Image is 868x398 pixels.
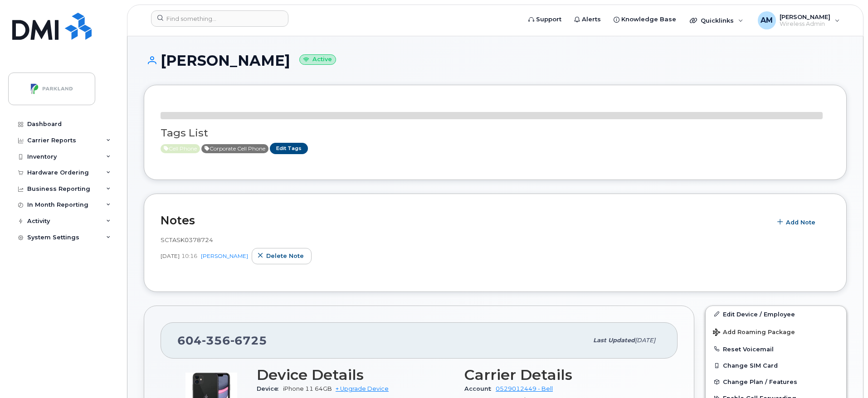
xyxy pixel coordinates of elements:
[201,144,268,153] span: Active
[336,385,389,392] a: + Upgrade Device
[299,54,336,65] small: Active
[177,334,267,347] span: 604
[257,385,283,392] span: Device
[771,214,823,230] button: Add Note
[706,357,846,374] button: Change SIM Card
[161,214,767,227] h2: Notes
[202,334,230,347] span: 356
[161,127,830,139] h3: Tags List
[266,252,304,260] span: Delete note
[593,337,635,344] span: Last updated
[706,374,846,390] button: Change Plan / Features
[181,252,197,260] span: 10:16
[270,143,308,154] a: Edit Tags
[496,385,553,392] a: 0529012449 - Bell
[161,236,213,243] span: SCTASK0378724
[252,248,312,264] button: Delete note
[283,385,332,392] span: iPhone 11 64GB
[161,252,180,260] span: [DATE]
[464,385,496,392] span: Account
[257,367,454,383] h3: Device Details
[161,144,200,153] span: Active
[723,379,797,385] span: Change Plan / Features
[713,329,795,337] span: Add Roaming Package
[201,252,248,259] a: [PERSON_NAME]
[144,53,847,68] h1: [PERSON_NAME]
[464,367,661,383] h3: Carrier Details
[706,306,846,322] a: Edit Device / Employee
[706,322,846,341] button: Add Roaming Package
[230,334,267,347] span: 6725
[635,337,655,344] span: [DATE]
[706,341,846,357] button: Reset Voicemail
[786,218,815,227] span: Add Note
